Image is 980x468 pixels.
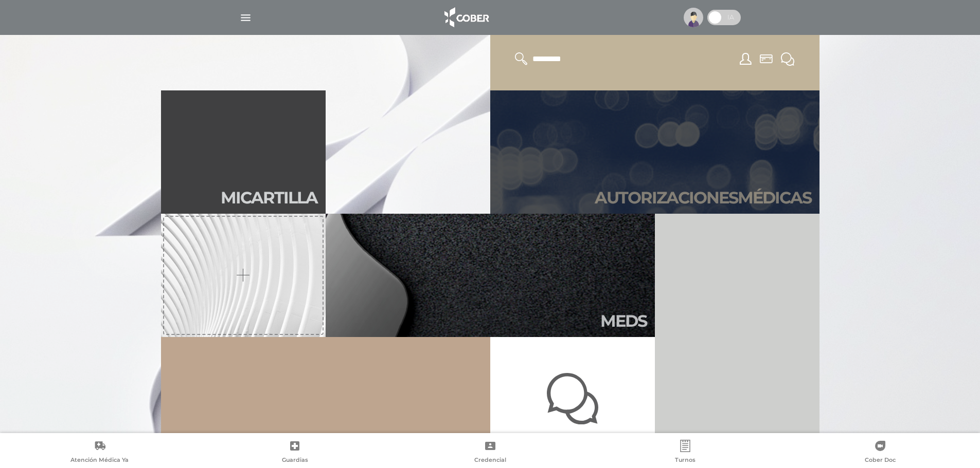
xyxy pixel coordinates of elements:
a: Micartilla [161,90,326,214]
a: Mis vacunas [161,337,490,460]
a: Credencial [393,440,587,466]
a: Cober Doc [783,440,978,466]
span: Turnos [675,456,696,465]
a: Meds [326,214,655,337]
h2: Autori zaciones médicas [595,188,811,208]
h2: Mi car tilla [221,188,317,208]
a: Turnos [587,440,782,466]
h2: Meds [600,311,647,331]
a: Guardias [197,440,392,466]
img: profile-placeholder.svg [684,8,703,27]
a: Autorizacionesmédicas [490,90,819,214]
span: Guardias [282,456,308,465]
a: Reintegros [655,214,819,460]
span: Credencial [474,456,506,465]
span: Cober Doc [865,456,896,465]
img: logo_cober_home-white.png [439,5,493,30]
a: Atención Médica Ya [2,440,197,466]
img: Cober_menu-lines-white.svg [239,11,252,24]
span: Atención Médica Ya [70,456,129,465]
